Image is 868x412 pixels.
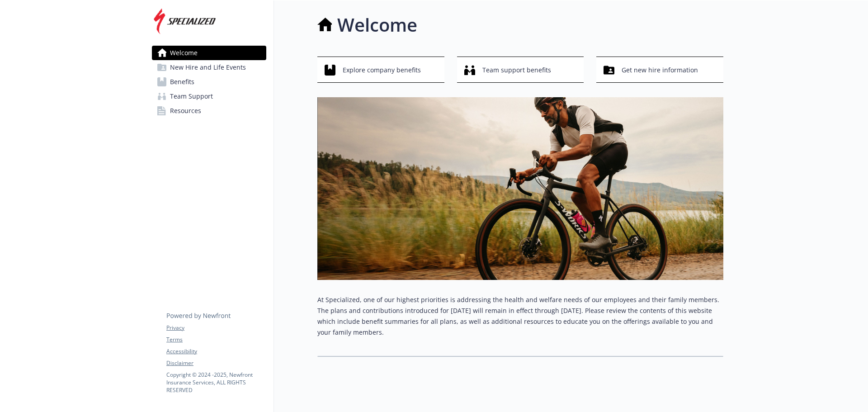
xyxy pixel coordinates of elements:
[152,60,266,75] a: New Hire and Life Events
[170,89,213,104] span: Team Support
[596,57,723,83] button: Get new hire information
[170,60,246,75] span: New Hire and Life Events
[166,347,266,355] a: Accessibility
[152,46,266,60] a: Welcome
[457,57,584,83] button: Team support benefits
[166,359,266,367] a: Disclaimer
[166,336,266,344] a: Terms
[152,89,266,104] a: Team Support
[482,62,551,79] span: Team support benefits
[166,324,266,332] a: Privacy
[343,62,421,79] span: Explore company benefits
[170,46,198,60] span: Welcome
[317,57,444,83] button: Explore company benefits
[317,97,723,280] img: overview page banner
[337,11,417,38] h1: Welcome
[166,371,266,394] p: Copyright © 2024 - 2025 , Newfront Insurance Services, ALL RIGHTS RESERVED
[170,104,201,118] span: Resources
[152,75,266,89] a: Benefits
[152,104,266,118] a: Resources
[317,294,723,338] p: At Specialized, one of our highest priorities is addressing the health and welfare needs of our e...
[170,75,194,89] span: Benefits
[622,62,698,79] span: Get new hire information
